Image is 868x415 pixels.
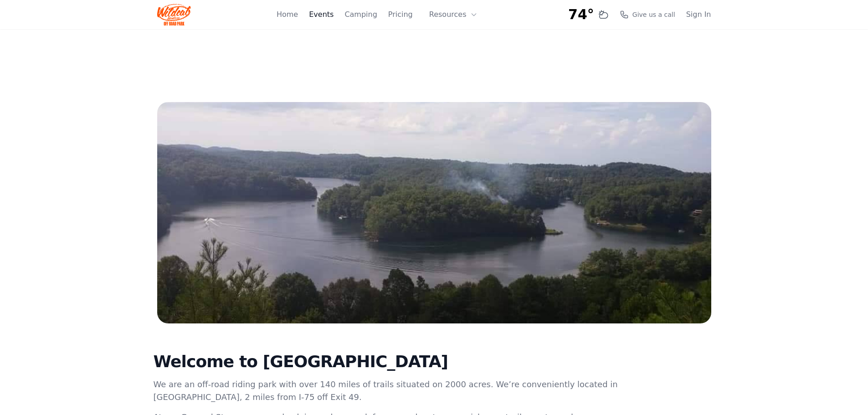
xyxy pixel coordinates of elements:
[620,10,675,19] a: Give us a call
[309,9,334,20] a: Events
[388,9,413,20] a: Pricing
[568,6,594,23] span: 74°
[277,9,298,20] a: Home
[154,378,620,404] p: We are an off-road riding park with over 140 miles of trails situated on 2000 acres. We’re conven...
[632,10,675,19] span: Give us a call
[424,5,483,24] button: Resources
[686,9,711,20] a: Sign In
[344,9,377,20] a: Camping
[154,353,620,371] h2: Welcome to [GEOGRAPHIC_DATA]
[157,4,191,26] img: Wildcat Logo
